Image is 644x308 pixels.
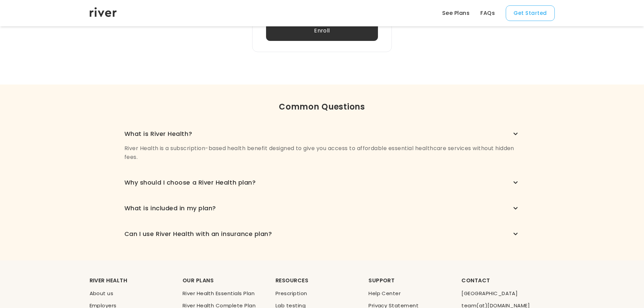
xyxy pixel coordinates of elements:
[183,290,255,297] a: River Health Essentials Plan
[90,290,114,297] a: About us
[90,101,555,113] div: Common Questions
[124,129,192,139] div: What is River Health?
[442,9,470,17] a: See Plans
[90,277,183,285] div: RIVER HEALTH
[480,9,495,17] a: FAQs
[276,290,307,297] a: Prescription
[124,204,216,213] div: What is included in my plan?
[124,144,520,162] p: River Health is a subscription-based health benefit designed to give you access to affordable ess...
[124,178,256,187] div: Why should I choose a River Health plan?
[368,277,461,285] div: SUPPORT
[368,290,401,297] a: Help Center
[266,21,378,41] button: Enroll
[461,277,554,285] div: CONTACT
[183,277,276,285] div: OUR PLANS
[461,289,554,298] li: [GEOGRAPHIC_DATA]
[124,229,272,239] div: Can I use River Health with an insurance plan?
[506,5,554,21] button: Get Started
[276,277,368,285] div: RESOURCES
